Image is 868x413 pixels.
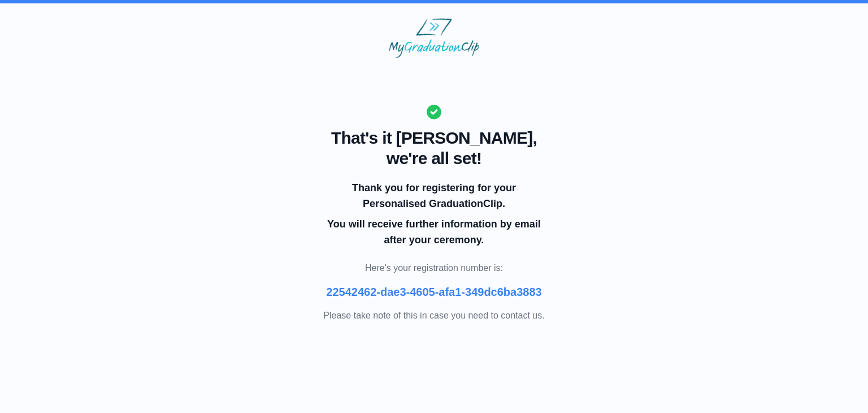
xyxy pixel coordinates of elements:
p: Thank you for registering for your Personalised GraduationClip. [325,180,542,212]
p: You will receive further information by email after your ceremony. [325,216,542,248]
b: 22542462-dae3-4605-afa1-349dc6ba3883 [326,286,541,298]
span: we're all set! [323,148,544,169]
span: That's it [PERSON_NAME], [323,128,544,148]
img: MyGraduationClip [389,18,479,58]
p: Here's your registration number is: [323,261,544,275]
p: Please take note of this in case you need to contact us. [323,309,544,322]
